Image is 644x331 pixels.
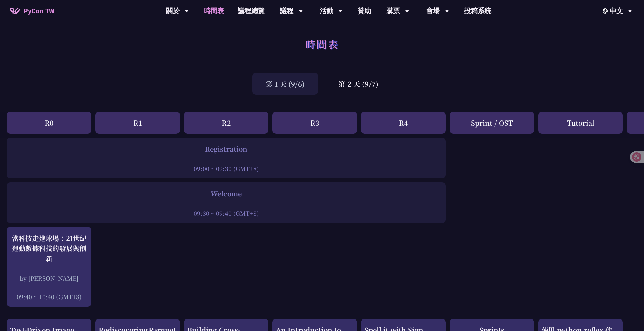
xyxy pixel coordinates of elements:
[10,233,88,264] div: 當科技走進球場：21世紀運動數據科技的發展與創新
[24,6,54,16] span: PyCon TW
[361,112,446,134] div: R4
[252,73,318,95] div: 第 1 天 (9/6)
[95,112,180,134] div: R1
[10,274,88,282] div: by [PERSON_NAME]
[10,144,442,154] div: Registration
[603,8,610,14] img: Locale Icon
[325,73,392,95] div: 第 2 天 (9/7)
[184,112,268,134] div: R2
[272,112,357,134] div: R3
[10,7,20,14] img: Home icon of PyCon TW 2025
[10,233,88,301] a: 當科技走進球場：21世紀運動數據科技的發展與創新 by [PERSON_NAME] 09:40 ~ 10:40 (GMT+8)
[538,112,623,134] div: Tutorial
[7,112,91,134] div: R0
[10,209,442,217] div: 09:30 ~ 09:40 (GMT+8)
[450,112,534,134] div: Sprint / OST
[3,2,61,19] a: PyCon TW
[305,34,339,54] h1: 時間表
[10,292,88,301] div: 09:40 ~ 10:40 (GMT+8)
[10,164,442,173] div: 09:00 ~ 09:30 (GMT+8)
[10,189,442,199] div: Welcome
